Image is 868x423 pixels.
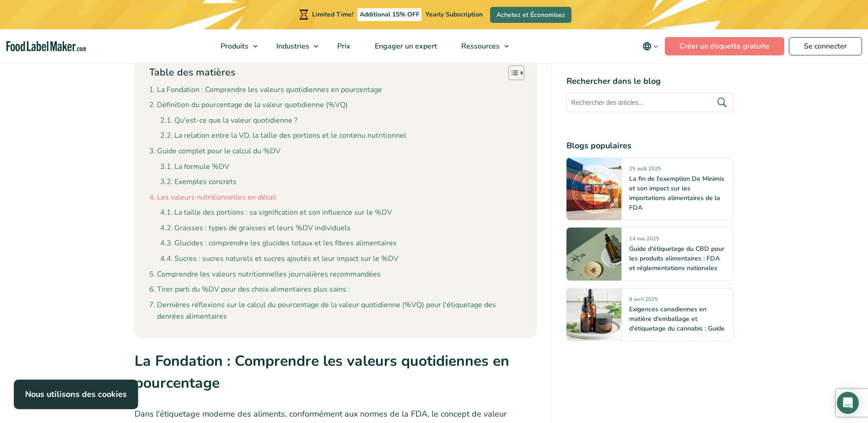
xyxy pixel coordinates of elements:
[160,130,406,142] a: La relation entre la VD, la taille des portions et le contenu nutritionnel
[458,41,501,51] span: Ressources
[372,41,438,51] span: Engager un expert
[312,10,353,19] span: Limited Time!
[629,165,661,176] span: 25 août 2025
[629,174,724,212] a: La fin de l'exemption De Minimis et son impact sur les importations alimentaires de la FDA
[274,41,310,51] span: Industries
[566,93,733,112] input: Rechercher des articles...
[160,207,392,219] a: La taille des portions : sa signification et son influence sur le %DV
[149,192,276,204] a: Les valeurs nutritionnelles en détail
[566,140,733,152] h4: Blogs populaires
[160,238,397,249] a: Glucides : comprendre les glucides totaux et les fibres alimentaires
[149,299,523,323] a: Dernières réflexions sur le calcul du pourcentage de la valeur quotidienne (%VQ) pour l'étiquetag...
[789,37,862,55] a: Se connecter
[149,146,280,157] a: Guide complet pour le calcul du %DV
[629,244,724,272] a: Guide d'étiquetage du CBD pour les produits alimentaires : FDA et réglementations nationales
[135,351,509,393] strong: La Fondation : Comprendre les valeurs quotidiennes en pourcentage
[334,41,351,51] span: Prix
[218,41,249,51] span: Produits
[426,10,483,19] span: Yearly Subscription
[25,389,127,400] strong: Nous utilisons des cookies
[149,99,348,111] a: Définition du pourcentage de la valeur quotidienne (%VQ)
[325,29,361,63] a: Prix
[160,115,297,127] a: Qu'est-ce que la valeur quotidienne ?
[149,269,381,281] a: Comprendre les valeurs nutritionnelles journalières recommandées
[149,65,235,80] p: Table des matières
[566,75,733,87] h4: Rechercher dans le blog
[501,65,522,81] a: Toggle Table of Content
[363,29,447,63] a: Engager un expert
[629,235,659,246] span: 14 mai 2025
[160,176,237,188] a: Exemples concrets
[149,84,382,96] a: La Fondation : Comprendre les valeurs quotidiennes en pourcentage
[149,284,350,296] a: Tirer parti du %DV pour des choix alimentaires plus sains :
[160,253,399,265] a: Sucres : sucres naturels et sucres ajoutés et leur impact sur le %DV
[665,37,784,55] a: Créer un étiquette gratuite
[160,161,229,173] a: La formule %DV
[264,29,323,63] a: Industries
[357,8,422,21] span: Additional 15% OFF
[837,392,859,414] div: Open Intercom Messenger
[449,29,513,63] a: Ressources
[629,296,658,306] span: 8 avril 2025
[160,222,350,234] a: Graisses : types de graisses et leurs %DV individuels
[490,7,571,23] a: Achetez et Économisez
[209,29,262,63] a: Produits
[629,305,725,333] a: Exigences canadiennes en matière d'emballage et d'étiquetage du cannabis : Guide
